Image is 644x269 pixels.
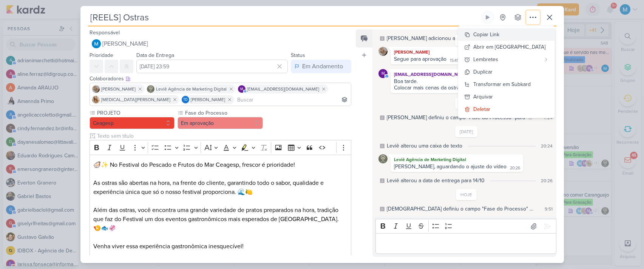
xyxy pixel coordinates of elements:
div: Este log é visível à todos no kard [380,36,385,41]
span: [MEDICAL_DATA][PERSON_NAME] [101,96,170,103]
label: Prioridade [90,52,113,58]
div: Arquivar [473,93,493,101]
div: Este log é visível à todos no kard [380,178,385,183]
p: As ostras são abertas na hora, na frente do cliente, garantindo todo o sabor, qualidade e experiê... [93,169,347,197]
img: Sarah Violante [378,47,388,56]
div: Colocar mais cenas da ostra sendo aberta na hora, pfv [394,85,521,91]
div: Leviê Agência de Marketing Digital [392,156,522,163]
label: Data de Entrega [136,52,174,58]
div: Transformar em Subkard [473,80,531,88]
button: Duplicar [458,66,554,78]
button: Em Andamento [291,60,351,73]
span: [PERSON_NAME] [101,86,136,92]
label: Responsável [90,29,120,36]
div: Leviê alterou a data de entrega para 14/10 [387,177,485,184]
div: Segue para aprovação [394,56,446,62]
div: Duplicar [473,68,493,76]
button: Em aprovação [178,117,263,129]
div: Este log é visível à todos no kard [380,115,385,120]
div: [EMAIL_ADDRESS][DOMAIN_NAME] [392,71,535,78]
span: Leviê Agência de Marketing Digital [156,86,227,92]
div: Thais de carvalho [182,96,189,103]
label: Status [291,52,305,58]
div: Sarah adicionou a caixa de texto "VIDEO PARA APROVAÇÃO" [387,34,531,42]
div: mlegnaioli@gmail.com [238,85,246,93]
label: Fase do Processo [184,109,263,117]
div: [PERSON_NAME], aguardando o ajuste do vídeo [394,163,507,170]
div: Copiar Link [473,31,499,38]
div: Leviê alterou uma caixa de texto [387,142,462,150]
div: Editor toolbar [90,140,352,155]
button: [PERSON_NAME] [90,37,352,51]
input: Select a date [136,60,288,73]
button: Ceagesp [90,117,175,129]
p: m [240,88,243,91]
img: Sarah Violante [92,85,100,93]
input: Texto sem título [96,132,352,140]
span: [EMAIL_ADDRESS][DOMAIN_NAME] [247,86,319,92]
div: Este log é visível à todos no kard [380,144,385,148]
div: Em Andamento [302,62,343,71]
img: Yasmin Yumi [92,96,100,103]
button: Deletar [458,103,554,115]
img: Leviê Agência de Marketing Digital [378,154,388,163]
div: Colaboradores [90,75,352,83]
p: 🦪✨ No Festival do Pescado e Frutos do Mar Ceagesp, frescor é prioridade! [93,160,347,169]
input: Kard Sem Título [88,11,479,24]
div: Este log é visível à todos no kard [380,207,385,211]
input: Buscar [236,95,350,104]
div: Deletar [473,105,490,113]
div: Boa tarde. [394,78,533,85]
p: Td [183,98,188,102]
button: Lembretes [458,53,554,66]
button: Copiar Link [458,28,554,41]
div: mlegnaioli@gmail.com [378,69,388,78]
div: Abrir em [GEOGRAPHIC_DATA] [473,43,545,51]
div: Lembretes [473,55,541,63]
img: MARIANA MIRANDA [92,39,101,48]
div: Editor editing area: main [375,233,556,254]
div: [PERSON_NAME] [392,48,460,56]
div: Editor toolbar [375,219,556,234]
div: 9:51 [545,206,553,212]
div: 20:24 [541,143,553,149]
img: Leviê Agência de Marketing Digital [147,85,154,93]
p: m [381,72,385,76]
span: [PERSON_NAME] [191,96,225,103]
div: 20:26 [510,165,520,171]
button: Transformar em Subkard [458,78,554,91]
p: Além das ostras, você encontra uma grande variedade de pratos preparados na hora, tradição que fa... [93,206,347,233]
label: PROJETO [96,109,175,117]
div: MARIANA definiu o campo "Fase do Processo" para "Contéudo para ajustes" [387,114,533,121]
div: Leviê definiu o campo "Fase do Processo" para "Em aprovação" [387,205,534,213]
button: Arquivar [458,91,554,103]
div: 20:26 [541,177,553,184]
div: 15:45 [450,58,459,64]
span: [PERSON_NAME] [102,39,148,48]
p: Venha viver essa experiência gastronômica inesquecível! [93,233,347,251]
div: Ligar relógio [485,14,491,20]
button: Abrir em [GEOGRAPHIC_DATA] [458,41,554,53]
